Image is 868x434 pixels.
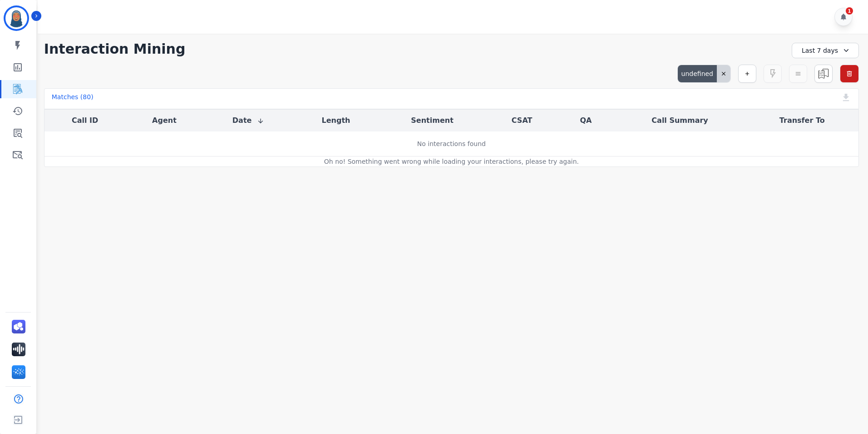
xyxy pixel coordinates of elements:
[580,115,592,126] button: QA
[792,43,859,58] div: Last 7 days
[232,115,265,126] button: Date
[72,115,98,126] button: Call ID
[152,115,177,126] button: Agent
[846,7,853,15] div: 1
[45,157,858,166] div: Oh no! Something went wrong while loading your interactions, please try again.
[512,115,533,126] button: CSAT
[779,115,825,126] button: Transfer To
[651,115,708,126] button: Call Summary
[321,115,350,126] button: Length
[44,41,186,57] h1: Interaction Mining
[417,139,486,148] div: No interactions found
[52,92,94,105] div: Matches ( 80 )
[678,65,717,82] div: undefined
[411,115,453,126] button: Sentiment
[5,7,27,29] img: Bordered avatar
